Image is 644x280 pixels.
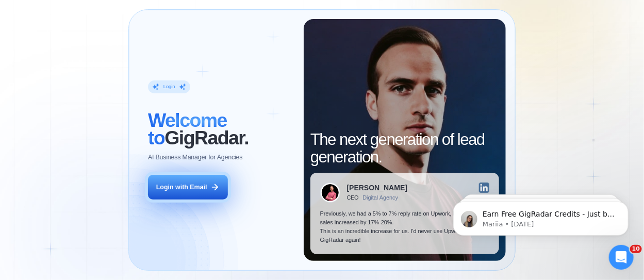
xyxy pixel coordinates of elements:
[362,194,398,201] div: Digital Agency
[163,84,175,90] div: Login
[347,184,408,191] div: [PERSON_NAME]
[310,131,499,167] h2: The next generation of lead generation.
[148,153,242,162] p: AI Business Manager for Agencies
[148,109,227,149] span: Welcome to
[609,245,634,270] iframe: Intercom live chat
[156,183,207,192] div: Login with Email
[347,194,359,201] div: CEO
[148,175,228,200] button: Login with Email
[438,180,644,252] iframe: Intercom notifications message
[148,111,294,147] h2: ‍ GigRadar.
[320,209,490,245] p: Previously, we had a 5% to 7% reply rate on Upwork, but now our sales increased by 17%-20%. This ...
[630,245,642,253] span: 10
